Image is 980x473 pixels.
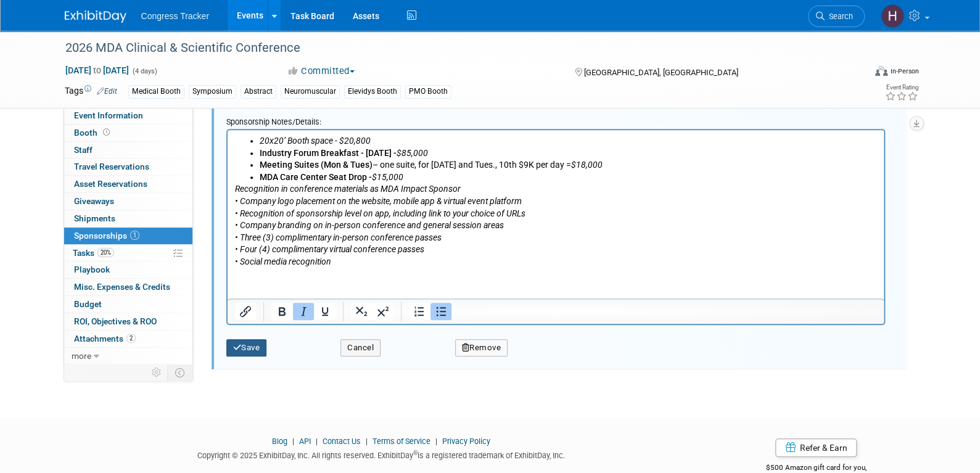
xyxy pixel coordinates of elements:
span: Asset Reservations [74,179,147,189]
span: Congress Tracker [141,11,209,21]
a: more [64,348,192,364]
a: Privacy Policy [442,437,490,446]
a: Refer & Earn [775,438,857,457]
div: Abstract [241,85,276,98]
span: 2 [126,334,136,343]
iframe: Rich Text Area [228,130,884,298]
button: Numbered list [408,303,429,320]
span: Misc. Expenses & Credits [74,282,170,292]
button: Save [226,339,267,356]
span: | [289,437,297,446]
span: Booth not reserved yet [101,128,112,137]
a: Booth [64,125,192,141]
td: Toggle Event Tabs [167,364,192,380]
img: Heather Jones [881,4,904,28]
span: (4 days) [131,67,157,75]
a: Shipments [64,210,192,227]
a: Playbook [64,261,192,278]
span: | [363,437,371,446]
div: In-Person [889,67,918,76]
a: Tasks20% [64,245,192,261]
span: Tasks [73,248,114,258]
span: Event Information [74,110,143,120]
span: ROI, Objectives & ROO [74,316,157,326]
span: Giveaways [74,196,114,206]
button: Superscript [372,303,393,320]
a: Attachments2 [64,331,192,347]
span: Staff [74,145,93,155]
a: Search [808,6,865,27]
a: Misc. Expenses & Credits [64,279,192,295]
div: Event Format [792,64,919,83]
button: Cancel [340,339,381,356]
div: Event Rating [884,84,918,91]
a: Sponsorships1 [64,228,192,244]
span: [GEOGRAPHIC_DATA], [GEOGRAPHIC_DATA] [584,68,738,77]
button: Insert/edit link [235,303,256,320]
a: Staff [64,142,192,158]
span: | [313,437,321,446]
td: Tags [65,84,117,99]
a: Contact Us [323,437,361,446]
button: Committed [282,65,360,78]
div: 2026 MDA Clinical & Scientific Conference [61,37,846,59]
span: more [72,351,91,361]
span: Search [825,12,853,21]
a: Budget [64,296,192,313]
a: Terms of Service [373,437,430,446]
div: Elevidys Booth [344,85,401,98]
span: 1 [130,231,139,240]
span: [DATE] [DATE] [65,65,130,76]
a: Blog [272,437,287,446]
a: Edit [97,87,117,96]
span: Travel Reservations [74,162,149,171]
a: Asset Reservations [64,176,192,192]
a: API [299,437,311,446]
div: Neuromuscular [281,85,340,98]
span: | [432,437,440,446]
span: Budget [74,299,102,309]
a: Giveaways [64,193,192,210]
sup: ® [413,450,418,456]
div: Sponsorship Notes/Details: [226,111,885,129]
button: Bold [271,303,292,320]
a: Event Information [64,107,192,124]
span: 20% [97,248,114,257]
div: Copyright © 2025 ExhibitDay, Inc. All rights reserved. ExhibitDay is a registered trademark of Ex... [65,447,699,461]
span: Booth [74,128,112,138]
div: Symposium [189,85,236,98]
a: ROI, Objectives & ROO [64,313,192,330]
div: Medical Booth [128,85,184,98]
div: PMO Booth [405,85,451,98]
button: Bullet list [430,303,451,320]
td: Personalize Event Tab Strip [146,364,168,380]
span: Sponsorships [74,231,139,241]
button: Subscript [350,303,371,320]
span: Playbook [74,265,110,274]
span: Attachments [74,334,136,343]
span: Shipments [74,213,115,223]
img: ExhibitDay [65,10,126,23]
img: Format-Inperson.png [875,66,887,76]
button: Italic [292,303,313,320]
button: Underline [314,303,335,320]
a: Travel Reservations [64,158,192,175]
span: to [91,65,103,75]
button: Remove [455,339,508,356]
